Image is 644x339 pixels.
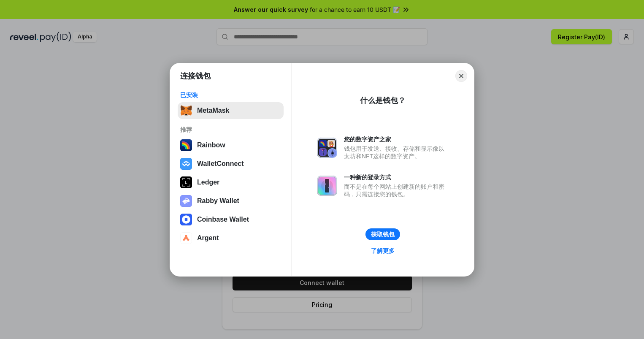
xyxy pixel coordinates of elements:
button: MetaMask [178,102,284,119]
h1: 连接钱包 [180,71,211,81]
button: Close [455,70,467,82]
div: 获取钱包 [371,231,395,238]
img: svg+xml,%3Csvg%20xmlns%3D%22http%3A%2F%2Fwww.w3.org%2F2000%2Fsvg%22%20width%3D%2228%22%20height%3... [180,176,192,188]
div: Coinbase Wallet [197,216,249,223]
img: svg+xml,%3Csvg%20xmlns%3D%22http%3A%2F%2Fwww.w3.org%2F2000%2Fsvg%22%20fill%3D%22none%22%20viewBox... [180,195,192,207]
button: WalletConnect [178,155,284,172]
button: 获取钱包 [365,228,400,240]
img: svg+xml,%3Csvg%20fill%3D%22none%22%20height%3D%2233%22%20viewBox%3D%220%200%2035%2033%22%20width%... [180,105,192,117]
img: svg+xml,%3Csvg%20xmlns%3D%22http%3A%2F%2Fwww.w3.org%2F2000%2Fsvg%22%20fill%3D%22none%22%20viewBox... [317,138,337,158]
button: Coinbase Wallet [178,211,284,228]
div: 您的数字资产之家 [344,136,449,143]
img: svg+xml,%3Csvg%20xmlns%3D%22http%3A%2F%2Fwww.w3.org%2F2000%2Fsvg%22%20fill%3D%22none%22%20viewBox... [317,176,337,196]
img: svg+xml,%3Csvg%20width%3D%2228%22%20height%3D%2228%22%20viewBox%3D%220%200%2028%2028%22%20fill%3D... [180,158,192,170]
div: 推荐 [180,126,281,133]
div: 而不是在每个网站上创建新的账户和密码，只需连接您的钱包。 [344,183,449,198]
div: MetaMask [197,107,229,114]
div: 一种新的登录方式 [344,174,449,181]
div: 了解更多 [371,247,395,255]
div: Argent [197,234,219,242]
img: svg+xml,%3Csvg%20width%3D%2228%22%20height%3D%2228%22%20viewBox%3D%220%200%2028%2028%22%20fill%3D... [180,232,192,244]
button: Ledger [178,174,284,191]
div: 什么是钱包？ [360,95,406,106]
button: Rainbow [178,137,284,154]
div: Rabby Wallet [197,197,239,205]
div: Ledger [197,179,219,186]
button: Rabby Wallet [178,193,284,209]
a: 了解更多 [366,245,400,256]
div: 钱包用于发送、接收、存储和显示像以太坊和NFT这样的数字资产。 [344,145,449,160]
button: Argent [178,230,284,247]
img: svg+xml,%3Csvg%20width%3D%2228%22%20height%3D%2228%22%20viewBox%3D%220%200%2028%2028%22%20fill%3D... [180,214,192,225]
img: svg+xml,%3Csvg%20width%3D%22120%22%20height%3D%22120%22%20viewBox%3D%220%200%20120%20120%22%20fil... [180,139,192,151]
div: 已安装 [180,91,281,99]
div: WalletConnect [197,160,244,168]
div: Rainbow [197,141,225,149]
